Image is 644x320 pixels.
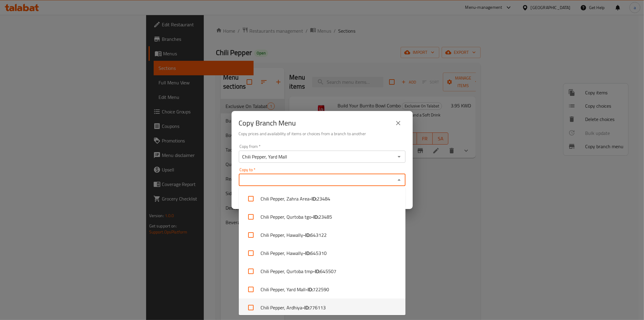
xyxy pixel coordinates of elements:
b: - ID: [311,213,319,220]
span: 23484 [317,195,330,202]
span: 643122 [310,231,327,239]
b: - ID: [303,250,310,257]
li: Chili Pepper, Hawally [239,226,405,244]
b: - ID: [302,304,309,311]
h6: Copy prices and availability of items or choices from a branch to another [239,130,405,137]
b: - ID: [313,268,320,275]
b: - ID: [306,286,313,293]
li: Chili Pepper, Ardhiya [239,299,405,317]
b: - ID: [303,231,310,239]
button: Open [395,152,403,161]
span: 722590 [313,286,329,293]
button: Close [395,176,403,184]
h2: Copy Branch Menu [239,118,296,128]
button: close [391,116,405,130]
li: Chili Pepper, Hawally [239,244,405,262]
li: Chili Pepper, Yard Mall [239,280,405,299]
li: Chili Pepper, Qurtoba tmp [239,262,405,280]
li: Chili Pepper, Zahra Area [239,190,405,208]
span: 23485 [319,213,332,220]
span: 645507 [320,268,336,275]
b: - ID: [309,195,317,202]
span: 645310 [310,250,327,257]
span: 776113 [309,304,326,311]
li: Chili Pepper, Qurtoba tgo [239,208,405,226]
